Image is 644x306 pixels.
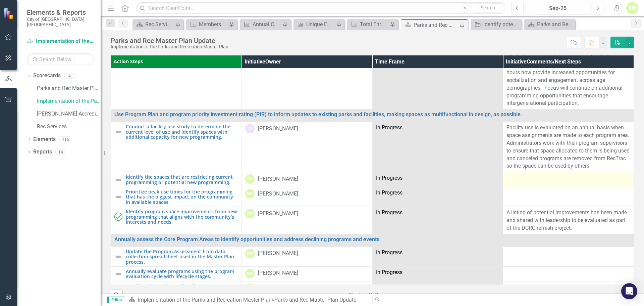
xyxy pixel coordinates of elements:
span: In Progress [376,269,402,275]
a: [PERSON_NAME] Accreditation Tracker [37,110,101,118]
td: Double-Click to Edit [241,28,372,109]
div: [PERSON_NAME] [258,250,298,257]
div: Open Intercom Messenger [621,283,637,299]
img: Not Defined [114,270,122,278]
img: Not Defined [114,128,122,136]
a: Identify the spaces that are restricting current programming or potential new programming. [126,174,238,185]
small: City of [GEOGRAPHIC_DATA], [GEOGRAPHIC_DATA] [27,16,94,28]
td: Double-Click to Edit [241,247,372,266]
a: Parks and Rec Master Plan Update [37,85,101,92]
div: Identify potential providers/concessionaires to increase adventure recreation and ancillary ameni... [483,20,520,29]
td: Double-Click to Edit [372,281,503,301]
a: Annually assess the Core Program Areas to identify opportunities and address declining programs a... [114,236,630,243]
div: Implementation of the Parks and Recreation Master Plan [111,44,228,49]
a: Update the Program Assessment from data collection spreadsheet used in the Master Plan process. [126,249,238,264]
div: [PERSON_NAME] [258,125,298,133]
td: Double-Click to Edit [372,207,503,234]
td: Double-Click to Edit [503,266,634,281]
img: Not Defined [114,193,122,201]
div: KW [245,269,255,278]
div: 4 [64,73,75,79]
a: Conduct a facility use study to determine the current level of use and identify spaces with addit... [126,124,238,139]
button: Search [471,3,504,13]
td: Double-Click to Edit [241,187,372,207]
input: Search Below... [27,53,94,65]
div: KW [245,174,255,184]
td: Double-Click to Edit [372,122,503,172]
td: Double-Click to Edit [503,207,634,234]
td: Double-Click to Edit Right Click for Context Menu [111,234,634,247]
a: Identify potential providers/concessionaires to increase adventure recreation and ancillary ameni... [472,20,520,29]
img: Completed [114,213,122,221]
a: Annual Cost Recovery [241,20,281,29]
a: Implementation of the Parks and Recreation Master Plan [37,97,101,105]
div: Sep-25 [528,4,588,12]
td: Double-Click to Edit [503,122,634,172]
img: Not Defined [114,176,122,184]
td: Double-Click to Edit [241,266,372,281]
td: Double-Click to Edit Right Click for Context Menu [111,187,242,207]
td: Double-Click to Edit [372,247,503,266]
div: KW [245,249,255,258]
div: Parks and Rec Master Plan Update [414,21,458,29]
span: In Progress [376,209,402,216]
td: Double-Click to Edit [372,28,503,109]
div: Parks and Rec Master Plan Update [111,37,228,44]
div: [PERSON_NAME] [258,175,298,183]
td: Double-Click to Edit Right Click for Context Menu [111,28,242,109]
button: Sep-25 [526,2,590,14]
span: Editor [107,297,125,303]
span: In Progress [376,189,402,196]
p: The recent refresh of The Hub and The Lounge provides a multitude of new intergenerational opport... [506,31,630,107]
div: Annual Cost Recovery [253,20,281,29]
td: Double-Click to Edit Right Click for Context Menu [111,266,242,281]
span: Search [481,5,495,10]
input: Search ClearPoint... [136,2,506,14]
td: Double-Click to Edit Right Click for Context Menu [111,207,242,234]
div: [PERSON_NAME] [258,190,298,198]
div: 14 [55,149,66,155]
button: KW [626,2,638,14]
div: 115 [59,136,72,142]
td: Double-Click to Edit [372,266,503,281]
a: Memberships - Outdoor Pools [188,20,227,29]
div: [PERSON_NAME] [258,269,298,277]
div: Parks and Rec Master Plan Update [537,20,574,29]
a: Implementation of the Parks and Recreation Master Plan [138,297,272,303]
a: Unique Enrollment [295,20,334,29]
td: Double-Click to Edit Right Click for Context Menu [111,281,242,301]
a: Total Enrollment [349,20,388,29]
a: Scorecards [33,72,61,80]
div: Rec Services [145,20,173,29]
div: Unique Enrollment [306,20,334,29]
a: Rec Services [134,20,173,29]
div: [PERSON_NAME] [258,210,298,218]
img: ClearPoint Strategy [3,8,15,19]
td: Double-Click to Edit [503,172,634,187]
a: Annually evaluate programs using the program evaluation cycle with lifecycle stages. [126,269,238,279]
td: Double-Click to Edit Right Click for Context Menu [111,110,634,122]
td: Double-Click to Edit [241,281,372,301]
div: KW [245,189,255,199]
div: KW [245,209,255,218]
div: Parks and Rec Master Plan Update [274,297,356,303]
span: In Progress [376,124,402,131]
td: Double-Click to Edit [503,28,634,109]
td: Double-Click to Edit [372,172,503,187]
td: Double-Click to Edit Right Click for Context Menu [111,122,242,172]
td: Double-Click to Edit [241,172,372,187]
td: Double-Click to Edit [372,187,503,207]
div: Total Enrollment [360,20,388,29]
span: Elements & Reports [27,8,94,16]
div: Memberships - Outdoor Pools [199,20,227,29]
a: Elements [33,136,56,143]
td: Double-Click to Edit [503,247,634,266]
td: Double-Click to Edit Right Click for Context Menu [111,247,242,266]
span: In Progress [376,249,402,256]
a: Use Program Plan and program priority investment rating (PIR) to inform updates to existing parks... [114,112,630,118]
a: Implementation of the Parks and Recreation Master Plan [27,38,94,45]
div: TU [245,124,255,133]
p: Facility use is evaluated on an annual basis when space assignments are made to each program area... [506,124,630,170]
td: Double-Click to Edit Right Click for Context Menu [111,172,242,187]
td: Double-Click to Edit [503,187,634,207]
